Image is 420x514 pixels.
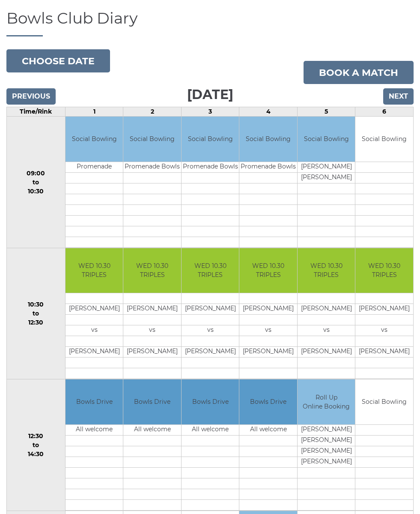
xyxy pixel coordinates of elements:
td: Bowls Drive [182,379,239,424]
td: [PERSON_NAME] [298,457,355,467]
td: Promenade Bowls [182,162,239,172]
td: Social Bowling [66,117,123,162]
td: [PERSON_NAME] [66,347,123,358]
td: Social Bowling [298,117,355,162]
td: [PERSON_NAME] [298,424,355,435]
td: WED 10.30 TRIPLES [123,248,181,293]
td: Promenade [66,162,123,172]
td: [PERSON_NAME] [239,347,297,358]
input: Next [383,88,414,105]
td: WED 10.30 TRIPLES [298,248,355,293]
td: vs [182,325,239,336]
td: [PERSON_NAME] [298,446,355,457]
td: WED 10.30 TRIPLES [239,248,297,293]
td: [PERSON_NAME] [123,347,181,358]
td: 6 [355,107,414,117]
td: [PERSON_NAME] [123,304,181,315]
td: All welcome [66,424,123,435]
td: vs [123,325,181,336]
td: [PERSON_NAME] [182,304,239,315]
button: Choose date [6,49,110,72]
td: 5 [297,107,355,117]
td: Social Bowling [123,117,181,162]
td: [PERSON_NAME] [298,435,355,446]
td: Bowls Drive [123,379,181,424]
td: [PERSON_NAME] [298,347,355,358]
td: All welcome [123,424,181,435]
td: [PERSON_NAME] [298,162,355,172]
td: 10:30 to 12:30 [7,248,66,379]
td: 12:30 to 14:30 [7,379,66,511]
td: Social Bowling [182,117,239,162]
td: 09:00 to 10:30 [7,117,66,248]
td: Time/Rink [7,107,66,117]
td: [PERSON_NAME] [355,304,413,315]
a: Book a match [304,61,414,84]
h1: Bowls Club Diary [6,10,414,37]
td: Promenade Bowls [239,162,297,172]
td: Bowls Drive [239,379,297,424]
td: [PERSON_NAME] [355,347,413,358]
input: Previous [6,88,56,105]
td: vs [66,325,123,336]
td: [PERSON_NAME] [239,304,297,315]
td: [PERSON_NAME] [298,172,355,183]
td: vs [355,325,413,336]
td: [PERSON_NAME] [182,347,239,358]
td: Promenade Bowls [123,162,181,172]
td: Social Bowling [355,117,413,162]
td: All welcome [182,424,239,435]
td: Social Bowling [355,379,413,424]
td: WED 10.30 TRIPLES [182,248,239,293]
td: vs [239,325,297,336]
td: All welcome [239,424,297,435]
td: [PERSON_NAME] [298,304,355,315]
td: 3 [181,107,239,117]
td: 2 [123,107,182,117]
td: Roll Up Online Booking [298,379,355,424]
td: Bowls Drive [66,379,123,424]
td: [PERSON_NAME] [66,304,123,315]
td: WED 10.30 TRIPLES [355,248,413,293]
td: 1 [65,107,123,117]
td: Social Bowling [239,117,297,162]
td: 4 [239,107,298,117]
td: WED 10.30 TRIPLES [66,248,123,293]
td: vs [298,325,355,336]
